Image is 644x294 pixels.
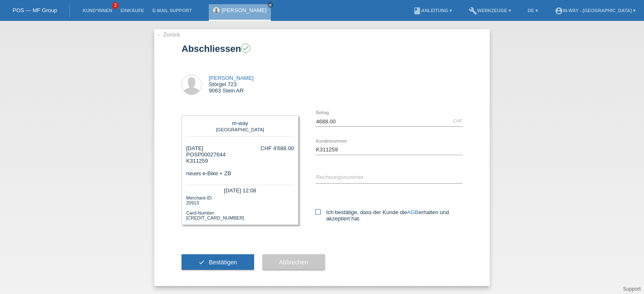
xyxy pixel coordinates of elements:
[209,75,254,94] div: Störgel 723 9063 Stein AR
[453,118,462,123] div: CHF
[78,8,116,13] a: Kund*innen
[186,185,294,194] div: [DATE] 12:08
[186,145,231,176] div: [DATE] POSP00027644 neues e-Bike + ZB
[279,259,308,266] span: Abbrechen
[524,8,542,13] a: DE ▾
[188,120,292,126] div: m-way
[209,75,254,81] a: [PERSON_NAME]
[469,7,477,15] i: build
[198,259,205,266] i: check
[148,8,196,13] a: E-Mail Support
[413,7,421,15] i: book
[260,145,294,151] div: CHF 4'688.00
[242,44,249,52] i: check
[182,43,462,54] h1: Abschliessen
[465,8,515,13] a: buildWerkzeuge ▾
[186,194,294,220] div: Merchant-ID: 20913 Card-Number: [CREDIT_CARD_NUMBER]
[13,7,57,13] a: POS — MF Group
[262,254,325,270] button: Abbrechen
[222,7,267,13] a: [PERSON_NAME]
[156,31,180,38] a: ← Zurück
[112,2,119,9] span: 3
[182,254,254,270] button: check Bestätigen
[116,8,148,13] a: Einkäufe
[315,209,462,222] label: Ich bestätige, dass der Kunde die erhalten und akzeptiert hat.
[268,3,273,7] i: close
[186,158,208,164] span: K311259
[555,7,563,15] i: account_circle
[188,126,292,132] div: [GEOGRAPHIC_DATA]
[407,209,418,215] a: AGB
[267,2,273,8] a: close
[209,259,237,266] span: Bestätigen
[409,8,456,13] a: bookAnleitung ▾
[551,8,640,13] a: account_circlem-way - [GEOGRAPHIC_DATA] ▾
[623,286,641,292] a: Support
